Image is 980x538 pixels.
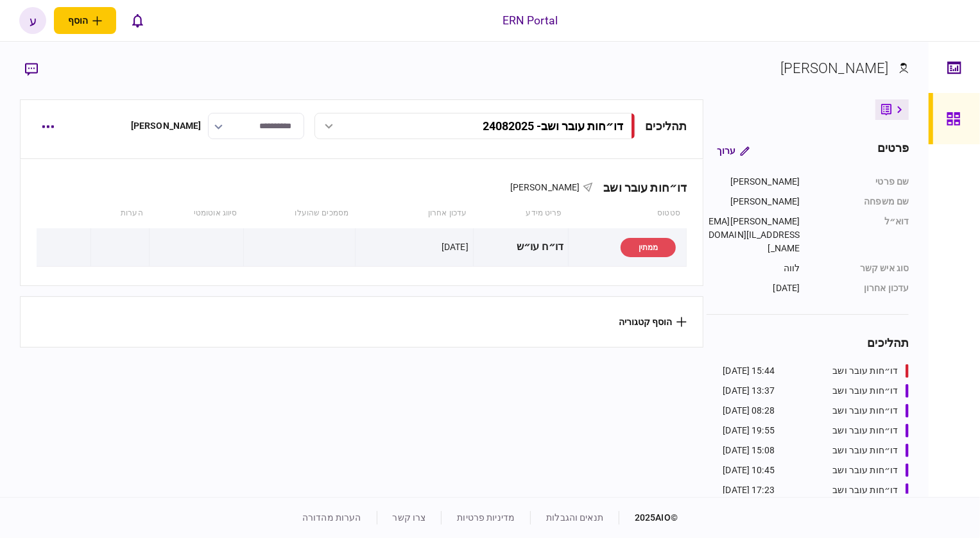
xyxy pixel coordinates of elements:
[832,483,898,497] div: דו״חות עובר ושב
[707,215,800,255] div: [PERSON_NAME][EMAIL_ADDRESS][DOMAIN_NAME]
[593,181,687,194] div: דו״חות עובר ושב
[723,483,909,497] a: דו״חות עובר ושב17:23 [DATE]
[569,199,687,228] th: סטטוס
[723,404,775,417] div: 08:28 [DATE]
[503,12,558,29] div: ERN Portal
[478,233,563,262] div: דו״ח עו״ש
[723,444,775,457] div: 15:08 [DATE]
[832,364,898,378] div: דו״חות עובר ושב
[812,282,909,295] div: עדכון אחרון
[707,175,800,189] div: [PERSON_NAME]
[707,262,800,275] div: לווה
[812,175,909,189] div: שם פרטי
[812,262,909,275] div: סוג איש קשר
[646,117,687,135] div: תהליכים
[393,512,426,523] a: צרו קשר
[723,483,775,497] div: 17:23 [DATE]
[723,404,909,417] a: דו״חות עובר ושב08:28 [DATE]
[54,7,116,34] button: פתח תפריט להוספת לקוח
[832,464,898,477] div: דו״חות עובר ושב
[442,240,469,253] div: [DATE]
[19,7,46,34] button: ע
[150,199,244,228] th: סיווג אוטומטי
[723,464,909,477] a: דו״חות עובר ושב10:45 [DATE]
[877,139,909,162] div: פרטים
[723,444,909,457] a: דו״חות עובר ושב15:08 [DATE]
[723,384,909,398] a: דו״חות עובר ושב13:37 [DATE]
[812,195,909,208] div: שם משפחה
[619,511,678,525] div: © 2025 AIO
[483,119,624,133] div: דו״חות עובר ושב - 24082025
[707,139,760,162] button: ערוך
[707,334,909,351] div: תהליכים
[244,199,356,228] th: מסמכים שהועלו
[314,113,635,139] button: דו״חות עובר ושב- 24082025
[124,7,151,34] button: פתח רשימת התראות
[302,512,361,523] a: הערות מהדורה
[90,199,150,228] th: הערות
[780,58,889,79] div: [PERSON_NAME]
[723,384,775,398] div: 13:37 [DATE]
[723,364,909,378] a: דו״חות עובר ושב15:44 [DATE]
[131,119,202,133] div: [PERSON_NAME]
[707,195,800,208] div: [PERSON_NAME]
[707,282,800,295] div: [DATE]
[832,404,898,417] div: דו״חות עובר ושב
[621,238,676,257] div: ממתין
[473,199,568,228] th: פריט מידע
[723,364,775,378] div: 15:44 [DATE]
[510,182,580,192] span: [PERSON_NAME]
[812,215,909,255] div: דוא״ל
[832,424,898,437] div: דו״חות עובר ושב
[832,444,898,457] div: דו״חות עובר ושב
[619,317,687,327] button: הוסף קטגוריה
[723,464,775,477] div: 10:45 [DATE]
[723,424,775,437] div: 19:55 [DATE]
[832,384,898,398] div: דו״חות עובר ושב
[723,424,909,437] a: דו״חות עובר ושב19:55 [DATE]
[355,199,473,228] th: עדכון אחרון
[546,512,603,523] a: תנאים והגבלות
[457,512,515,523] a: מדיניות פרטיות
